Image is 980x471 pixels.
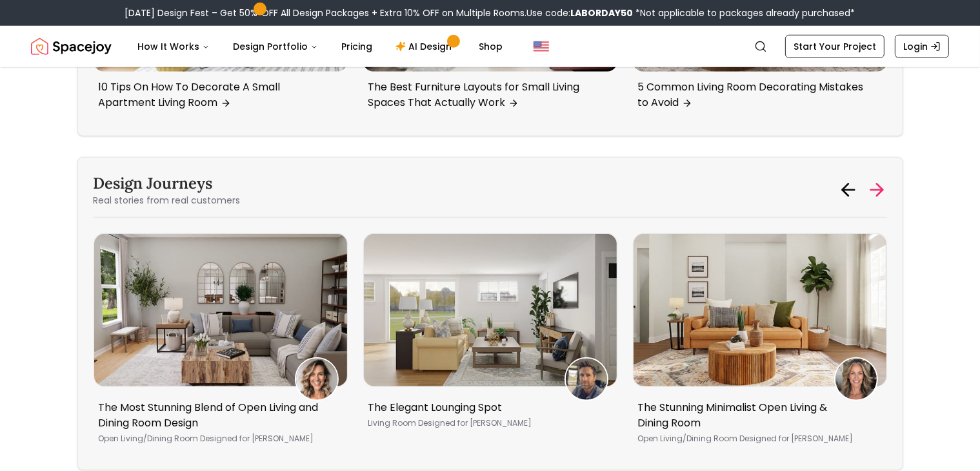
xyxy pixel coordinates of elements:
a: Pricing [331,34,383,59]
p: Open Living/Dining Room [PERSON_NAME] [638,434,877,444]
span: Designed for [419,417,468,428]
p: 5 Common Living Room Decorating Mistakes to Avoid [638,79,877,110]
img: Justin Kalousdian [566,359,607,400]
nav: Global [31,26,949,67]
span: Designed for [201,433,250,444]
a: Login [895,35,949,58]
div: 3 / 5 [94,233,348,454]
button: Design Portfolio [223,34,328,59]
p: Open Living/Dining Room [PERSON_NAME] [99,434,337,444]
a: Spacejoy [31,34,112,59]
p: Living Room [PERSON_NAME] [368,418,607,428]
a: The Most Stunning Blend of Open Living and Dining Room DesignTamara MitchellThe Most Stunning Ble... [94,233,348,454]
h3: Design Journeys [94,173,241,194]
p: The Most Stunning Blend of Open Living and Dining Room Design [99,400,337,431]
nav: Main [127,34,513,59]
p: Real stories from real customers [94,194,241,207]
img: Spacejoy Logo [31,34,112,59]
img: Tamara Mitchell [296,359,337,400]
div: 5 / 5 [633,233,887,454]
a: The Stunning Minimalist Open Living & Dining RoomRonny CoombsThe Stunning Minimalist Open Living ... [633,233,887,454]
span: *Not applicable to packages already purchased* [634,6,855,19]
p: The Elegant Lounging Spot [368,400,607,415]
img: Ronny Coombs [835,359,877,400]
p: The Stunning Minimalist Open Living & Dining Room [638,400,877,431]
a: The Elegant Lounging SpotJustin KalousdianThe Elegant Lounging SpotLiving Room Designed for [PERS... [363,233,617,438]
span: Use code: [527,6,634,19]
div: [DATE] Design Fest – Get 50% OFF All Design Packages + Extra 10% OFF on Multiple Rooms. [125,6,855,19]
button: How It Works [127,34,220,59]
a: Shop [468,34,513,59]
a: Start Your Project [785,35,885,58]
img: United States [534,39,549,54]
p: The Best Furniture Layouts for Small Living Spaces That Actually Work [368,79,607,110]
div: 4 / 5 [363,233,617,438]
a: AI Design [385,34,466,59]
div: Carousel [94,233,887,454]
p: 10 Tips On How To Decorate A Small Apartment Living Room [99,79,337,110]
span: Designed for [740,433,790,444]
b: LABORDAY50 [571,6,634,19]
